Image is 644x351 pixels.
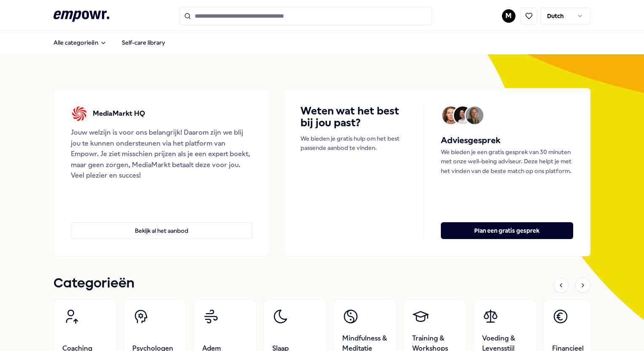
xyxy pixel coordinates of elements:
[454,106,472,124] img: Avatar
[47,34,113,51] button: Alle categorieën
[71,127,252,181] div: Jouw welzijn is voor ons belangrijk! Daarom zijn we blij jou te kunnen ondersteunen via het platf...
[71,209,252,239] a: Bekijk al het aanbod
[93,108,145,119] p: MediaMarkt HQ
[71,105,88,122] img: MediaMarkt HQ
[441,134,573,147] h5: Adviesgesprek
[502,9,515,23] button: M
[301,105,406,129] h4: Weten wat het best bij jou past?
[441,222,573,239] button: Plan een gratis gesprek
[71,222,252,239] button: Bekijk al het aanbod
[179,7,432,25] input: Search for products, categories or subcategories
[441,147,573,175] p: We bieden je een gratis gesprek van 30 minuten met onze well-being adviseur. Deze helpt je met he...
[115,34,172,51] a: Self-care library
[54,273,134,294] h1: Categorieën
[442,106,460,124] img: Avatar
[47,34,172,51] nav: Main
[466,106,483,124] img: Avatar
[301,134,406,153] p: We bieden je gratis hulp om het best passende aanbod te vinden.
